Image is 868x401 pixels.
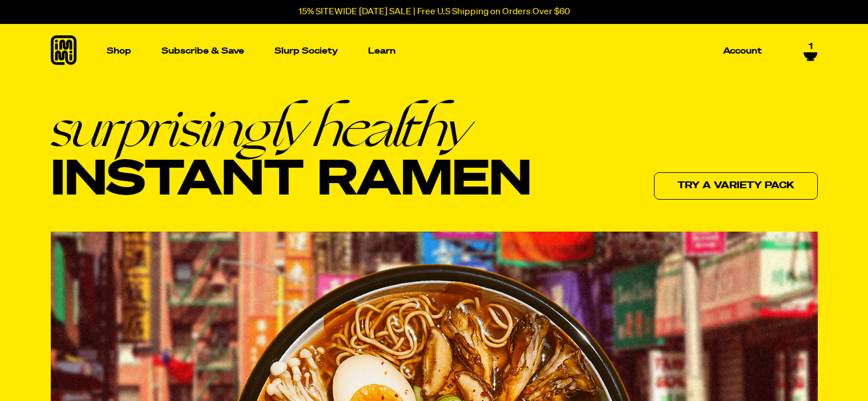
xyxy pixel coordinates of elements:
p: Slurp Society [274,47,338,55]
a: Shop [102,24,136,78]
a: Try a variety pack [654,172,818,200]
span: 1 [809,42,813,52]
a: 1 [804,42,818,61]
p: Account [723,47,762,55]
em: surprisingly healthy [51,101,532,155]
a: Subscribe & Save [157,42,249,60]
p: Learn [368,47,395,55]
p: Shop [107,47,131,55]
nav: Main navigation [102,24,766,78]
p: Subscribe & Save [162,47,244,55]
a: Slurp Society [270,42,342,60]
a: Account [718,42,766,60]
a: Learn [364,24,400,78]
h1: Instant Ramen [51,101,532,208]
p: 15% SITEWIDE [DATE] SALE | Free U.S Shipping on Orders Over $60 [298,7,570,17]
